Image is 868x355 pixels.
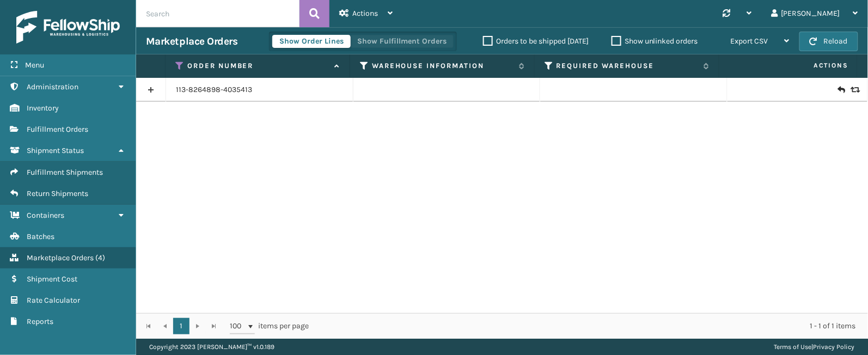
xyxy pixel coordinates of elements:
[774,343,812,351] a: Terms of Use
[27,125,88,134] span: Fulfillment Orders
[350,35,454,48] button: Show Fulfillment Orders
[230,321,246,332] span: 100
[483,36,589,46] label: Orders to be shipped [DATE]
[838,84,845,95] i: Create Return Label
[27,211,64,220] span: Containers
[325,321,856,332] div: 1 - 1 of 1 items
[272,35,351,48] button: Show Order Lines
[352,9,378,18] span: Actions
[95,253,105,262] span: ( 4 )
[27,317,53,326] span: Reports
[27,232,54,241] span: Batches
[16,11,120,44] img: logo
[27,253,94,262] span: Marketplace Orders
[27,296,80,305] span: Rate Calculator
[25,60,44,70] span: Menu
[723,57,855,75] span: Actions
[149,339,274,355] p: Copyright 2023 [PERSON_NAME]™ v 1.0.189
[27,189,88,198] span: Return Shipments
[187,61,329,71] label: Order Number
[372,61,514,71] label: Warehouse Information
[176,84,252,95] a: 113-8264898-4035413
[799,32,858,51] button: Reload
[814,343,855,351] a: Privacy Policy
[557,61,698,71] label: Required Warehouse
[27,274,77,284] span: Shipment Cost
[731,36,768,46] span: Export CSV
[27,82,78,91] span: Administration
[774,339,855,355] div: |
[146,35,237,48] h3: Marketplace Orders
[27,146,84,155] span: Shipment Status
[27,103,59,113] span: Inventory
[851,86,858,94] i: Replace
[173,318,190,334] a: 1
[230,318,309,334] span: items per page
[27,168,103,177] span: Fulfillment Shipments
[612,36,698,46] label: Show unlinked orders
